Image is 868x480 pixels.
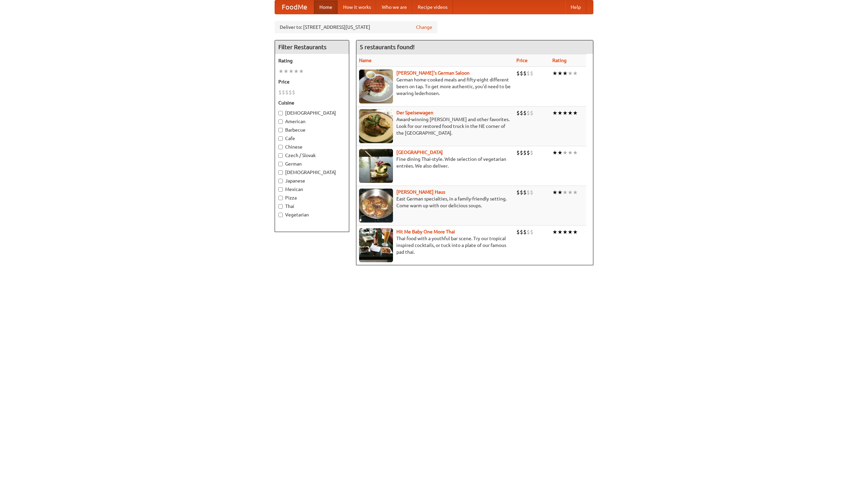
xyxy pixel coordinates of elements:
h5: Price [278,78,346,85]
li: ★ [552,228,557,236]
a: Change [416,24,432,31]
li: ★ [568,189,573,196]
li: $ [530,109,533,117]
li: ★ [568,70,573,77]
li: ★ [563,228,568,236]
li: ★ [563,109,568,117]
h5: Cuisine [278,99,346,106]
a: FoodMe [275,0,314,14]
a: Rating [552,58,567,63]
p: German home-cooked meals and fifty-eight different beers on tap. To get more authentic, you'd nee... [359,76,511,97]
p: Thai food with a youthful bar scene. Try our tropical inspired cocktails, or tuck into a plate of... [359,235,511,255]
li: ★ [563,149,568,156]
li: $ [520,149,523,156]
li: ★ [552,70,557,77]
li: $ [530,228,533,236]
label: Japanese [278,177,346,184]
img: esthers.jpg [359,70,393,103]
li: $ [523,149,527,156]
li: $ [530,189,533,196]
label: Cafe [278,135,346,142]
input: Cafe [278,136,283,141]
li: ★ [289,68,294,75]
li: $ [516,189,520,196]
a: Who we are [376,0,412,14]
label: Mexican [278,186,346,193]
input: Vegetarian [278,213,283,217]
p: Fine dining Thai-style. Wide selection of vegetarian entrées. We also deliver. [359,156,511,169]
a: Help [565,0,586,14]
a: Recipe videos [412,0,453,14]
input: Czech / Slovak [278,153,283,158]
li: ★ [278,68,283,75]
li: $ [516,70,520,77]
input: German [278,162,283,166]
li: ★ [557,228,563,236]
input: Mexican [278,187,283,192]
li: ★ [573,228,578,236]
input: American [278,119,283,124]
label: [DEMOGRAPHIC_DATA] [278,110,346,116]
label: American [278,118,346,125]
input: Japanese [278,179,283,183]
li: ★ [563,189,568,196]
li: $ [523,70,527,77]
li: ★ [563,70,568,77]
img: satay.jpg [359,149,393,183]
input: Thai [278,204,283,209]
a: How it works [338,0,376,14]
li: $ [523,228,527,236]
input: Chinese [278,145,283,149]
a: [PERSON_NAME] Haus [396,189,445,195]
label: Thai [278,203,346,210]
input: [DEMOGRAPHIC_DATA] [278,111,283,115]
li: ★ [557,189,563,196]
input: [DEMOGRAPHIC_DATA] [278,170,283,175]
label: Czech / Slovak [278,152,346,159]
li: $ [520,189,523,196]
label: Chinese [278,143,346,150]
li: $ [523,109,527,117]
li: ★ [552,109,557,117]
li: ★ [294,68,299,75]
li: ★ [568,149,573,156]
label: German [278,160,346,167]
li: $ [530,149,533,156]
li: $ [527,70,530,77]
li: ★ [573,70,578,77]
a: Hit Me Baby One More Thai [396,229,455,234]
li: $ [516,228,520,236]
li: ★ [573,109,578,117]
img: babythai.jpg [359,228,393,262]
li: ★ [573,149,578,156]
label: Vegetarian [278,211,346,218]
img: speisewagen.jpg [359,109,393,143]
label: [DEMOGRAPHIC_DATA] [278,169,346,176]
a: Der Speisewagen [396,110,433,115]
li: $ [516,109,520,117]
img: kohlhaus.jpg [359,189,393,223]
label: Barbecue [278,127,346,133]
li: $ [527,109,530,117]
div: Deliver to: [STREET_ADDRESS][US_STATE] [275,21,437,33]
input: Barbecue [278,128,283,132]
li: $ [520,109,523,117]
li: ★ [568,109,573,117]
li: $ [520,228,523,236]
ng-pluralize: 5 restaurants found! [360,44,415,50]
li: $ [527,149,530,156]
p: Award-winning [PERSON_NAME] and other favorites. Look for our restored food truck in the NE corne... [359,116,511,136]
li: $ [516,149,520,156]
h4: Filter Restaurants [275,40,349,54]
a: [PERSON_NAME]'s German Saloon [396,70,470,76]
li: ★ [299,68,304,75]
li: ★ [557,109,563,117]
li: $ [523,189,527,196]
a: [GEOGRAPHIC_DATA] [396,150,443,155]
a: Home [314,0,338,14]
